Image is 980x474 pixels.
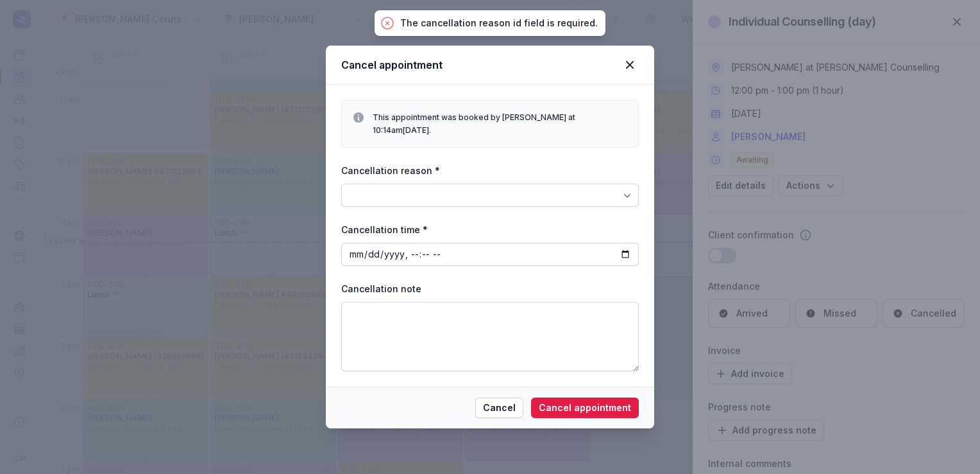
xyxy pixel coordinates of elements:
[341,163,639,179] div: Cancellation reason *
[341,57,621,73] div: Cancel appointment
[341,222,639,238] div: Cancellation time *
[483,400,516,416] span: Cancel
[373,111,628,137] div: This appointment was booked by [PERSON_NAME] at 10:14am[DATE].
[341,281,639,297] div: Cancellation note
[539,400,631,416] span: Cancel appointment
[531,398,639,418] button: Cancel appointment
[475,398,523,418] button: Cancel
